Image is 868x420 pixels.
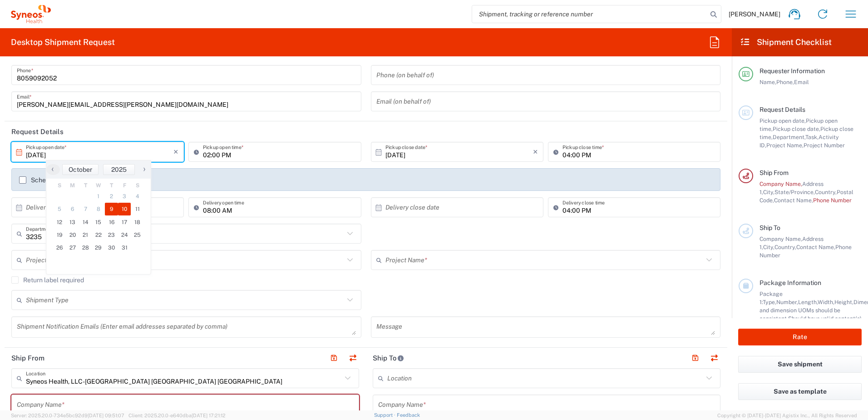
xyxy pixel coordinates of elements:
[759,106,805,113] span: Request Details
[105,216,118,229] span: 16
[131,181,144,190] th: weekday
[66,229,79,241] span: 20
[788,315,862,322] span: Should have valid content(s)
[53,229,66,241] span: 19
[774,189,815,195] span: State/Province,
[738,356,862,373] button: Save shipment
[776,79,794,85] span: Phone,
[763,299,776,305] span: Type,
[46,164,60,175] button: ‹
[763,244,774,250] span: City,
[766,142,804,149] span: Project Name,
[818,299,834,305] span: Width,
[533,145,538,159] i: ×
[759,279,821,286] span: Package Information
[128,413,226,418] span: Client: 2025.20.0-e640dba
[798,299,818,305] span: Length,
[774,244,796,250] span: Country,
[773,134,805,140] span: Department,
[759,67,825,75] span: Requester Information
[66,216,79,229] span: 13
[53,216,66,229] span: 12
[472,5,707,23] input: Shipment, tracking or reference number
[397,412,420,418] a: Feedback
[118,181,131,190] th: weekday
[79,203,92,215] span: 7
[796,244,835,250] span: Contact Name,
[103,164,135,175] button: 2025
[92,216,105,229] span: 15
[46,164,151,175] bs-datepicker-navigation-view: ​ ​ ​
[759,235,802,242] span: Company Name,
[815,189,837,195] span: Country,
[118,190,131,203] span: 3
[46,164,59,175] span: ‹
[373,354,404,363] h2: Ship To
[79,181,92,190] th: weekday
[111,166,127,173] span: 2025
[118,229,131,241] span: 24
[759,180,802,187] span: Company Name,
[794,79,809,85] span: Email
[105,190,118,203] span: 2
[813,197,852,204] span: Phone Number
[105,241,118,254] span: 30
[92,241,105,254] span: 29
[46,160,151,275] bs-datepicker-container: calendar
[173,145,178,159] i: ×
[759,224,780,231] span: Ship To
[759,79,776,85] span: Name,
[738,383,862,400] button: Save as template
[759,117,806,124] span: Pickup open date,
[118,241,131,254] span: 31
[53,203,66,215] span: 5
[92,229,105,241] span: 22
[79,216,92,229] span: 14
[92,181,105,190] th: weekday
[834,299,853,305] span: Height,
[729,10,780,18] span: [PERSON_NAME]
[11,354,44,363] h2: Ship From
[192,413,226,418] span: [DATE] 17:21:12
[738,329,862,345] button: Rate
[773,125,820,132] span: Pickup close date,
[53,241,66,254] span: 26
[374,412,397,418] a: Support
[11,413,124,418] span: Server: 2025.20.0-734e5bc92d9
[19,176,79,184] label: Schedule pickup
[717,411,857,420] span: Copyright © [DATE]-[DATE] Agistix Inc., All Rights Reserved
[66,241,79,254] span: 27
[66,203,79,215] span: 6
[92,203,105,215] span: 8
[805,134,819,140] span: Task,
[53,181,66,190] th: weekday
[11,276,84,284] label: Return label required
[131,203,144,215] span: 11
[79,241,92,254] span: 28
[105,181,118,190] th: weekday
[804,142,845,149] span: Project Number
[105,203,118,215] span: 9
[69,166,92,173] span: October
[11,37,115,48] h2: Desktop Shipment Request
[740,37,832,48] h2: Shipment Checklist
[759,169,789,176] span: Ship From
[105,229,118,241] span: 23
[776,299,798,305] span: Number,
[92,190,105,203] span: 1
[759,290,783,305] span: Package 1:
[131,190,144,203] span: 4
[774,197,813,204] span: Contact Name,
[118,203,131,215] span: 10
[66,181,79,190] th: weekday
[131,216,144,229] span: 18
[137,164,151,175] button: ›
[88,413,124,418] span: [DATE] 09:51:07
[131,229,144,241] span: 25
[79,229,92,241] span: 21
[62,164,99,175] button: October
[11,127,64,136] h2: Request Details
[118,216,131,229] span: 17
[763,189,774,195] span: City,
[138,164,151,175] span: ›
